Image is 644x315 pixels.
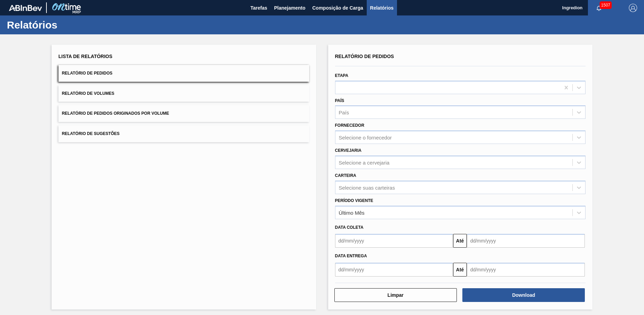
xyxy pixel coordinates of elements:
span: Relatório de Pedidos [62,71,112,76]
span: Relatório de Pedidos Originados por Volume [62,111,169,116]
input: dd/mm/yyyy [335,263,453,277]
label: Período Vigente [335,198,373,203]
label: País [335,98,344,103]
button: Notificações [588,3,610,13]
button: Relatório de Pedidos Originados por Volume [58,105,309,122]
div: Selecione suas carteiras [339,184,395,190]
span: Tarefas [250,4,267,12]
div: Selecione a cervejaria [339,159,390,165]
button: Até [453,263,467,277]
button: Relatório de Pedidos [58,65,309,82]
span: Lista de Relatórios [58,54,112,59]
span: Relatórios [370,4,394,12]
input: dd/mm/yyyy [467,263,585,277]
input: dd/mm/yyyy [467,234,585,248]
h1: Relatórios [7,21,129,29]
img: Logout [629,4,637,12]
img: TNhmsLtSVTkK8tSr43FrP2fwEKptu5GPRR3wAAAABJRU5ErkJggg== [9,5,42,11]
label: Fornecedor [335,123,364,128]
div: Último Mês [339,210,365,215]
label: Etapa [335,73,348,78]
span: Data entrega [335,254,367,258]
button: Relatório de Volumes [58,85,309,102]
span: Relatório de Pedidos [335,54,394,59]
span: Composição de Carga [312,4,363,12]
button: Download [462,288,585,302]
button: Relatório de Sugestões [58,125,309,142]
div: País [339,110,349,115]
span: Relatório de Volumes [62,91,114,96]
span: Relatório de Sugestões [62,131,120,136]
span: 1507 [600,1,612,9]
input: dd/mm/yyyy [335,234,453,248]
span: Data coleta [335,225,364,230]
label: Carteira [335,173,356,178]
span: Planejamento [274,4,305,12]
div: Selecione o fornecedor [339,135,392,140]
button: Limpar [334,288,457,302]
label: Cervejaria [335,148,362,153]
button: Até [453,234,467,248]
